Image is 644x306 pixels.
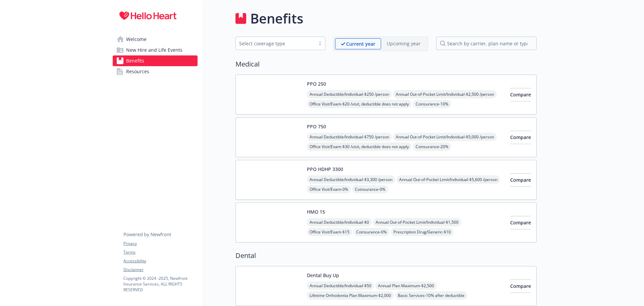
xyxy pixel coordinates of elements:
span: Upcoming year [381,38,426,49]
h2: Dental [235,251,537,261]
span: Compare [510,91,531,98]
button: Compare [510,173,531,187]
a: Resources [113,66,198,77]
h1: Benefits [250,8,303,29]
img: Anthem Blue Cross carrier logo [241,123,302,151]
span: Office Visit/Exam - $30 /visit, deductible does not apply [307,142,412,151]
button: Compare [510,279,531,293]
span: Benefits [126,55,144,66]
button: PPO HDHP 3300 [307,166,343,173]
span: Office Visit/Exam - $20 /visit, deductible does not apply [307,100,412,108]
span: Annual Out-of-Pocket Limit/Individual - $5,600 /person [396,175,500,184]
span: Annual Plan Maximum - $2,500 [375,281,437,290]
span: Annual Deductible/Individual - $250 /person [307,90,392,98]
button: HMO 15 [307,208,325,215]
a: Disclaimer [123,267,197,273]
img: Anthem Blue Cross carrier logo [241,166,302,194]
button: Compare [510,216,531,229]
span: Coinsurance - 20% [413,142,451,151]
span: Basic Services - 10% after deductible [395,291,467,300]
span: Resources [126,66,149,77]
div: Select coverage type [239,40,312,47]
span: Annual Out-of-Pocket Limit/Individual - $1,500 [373,218,461,226]
span: Compare [510,219,531,226]
button: Compare [510,88,531,101]
span: Prescription Drug/Generic - $10 [391,228,453,236]
span: Compare [510,177,531,183]
a: Benefits [113,55,198,66]
span: Office Visit/Exam - 0% [307,185,351,193]
span: Annual Deductible/Individual - $750 /person [307,133,392,141]
button: PPO 250 [307,80,326,87]
input: search by carrier, plan name or type [436,37,537,50]
img: Kaiser Permanente Insurance Company carrier logo [241,208,302,237]
span: Coinsurance - 10% [413,100,451,108]
span: Annual Deductible/Individual - $3,300 /person [307,175,395,184]
span: Annual Deductible/Individual - $0 [307,218,372,226]
a: Privacy [123,241,197,247]
span: Annual Out-of-Pocket Limit/Individual - $2,500 /person [393,90,497,98]
button: Dental Buy Up [307,272,339,279]
p: Copyright © 2024 - 2025 , Newfront Insurance Services, ALL RIGHTS RESERVED [123,275,197,293]
span: Annual Deductible/Individual - $50 [307,281,374,290]
span: Compare [510,283,531,289]
a: Welcome [113,34,198,45]
p: Current year [346,40,375,47]
span: Compare [510,134,531,140]
span: Welcome [126,34,147,45]
span: Coinsurance - 0% [352,185,388,193]
span: Office Visit/Exam - $15 [307,228,352,236]
img: Anthem Blue Cross carrier logo [241,80,302,109]
span: Lifetime Orthodontia Plan Maximum - $2,000 [307,291,394,300]
a: Terms [123,249,197,255]
a: Accessibility [123,258,197,264]
button: PPO 750 [307,123,326,130]
span: Coinsurance - 0% [354,228,389,236]
p: Upcoming year [387,40,421,47]
h2: Medical [235,59,537,69]
button: Compare [510,131,531,144]
span: New Hire and Life Events [126,45,182,55]
img: Guardian carrier logo [241,272,302,300]
a: New Hire and Life Events [113,45,198,55]
span: Annual Out-of-Pocket Limit/Individual - $5,000 /person [393,133,497,141]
